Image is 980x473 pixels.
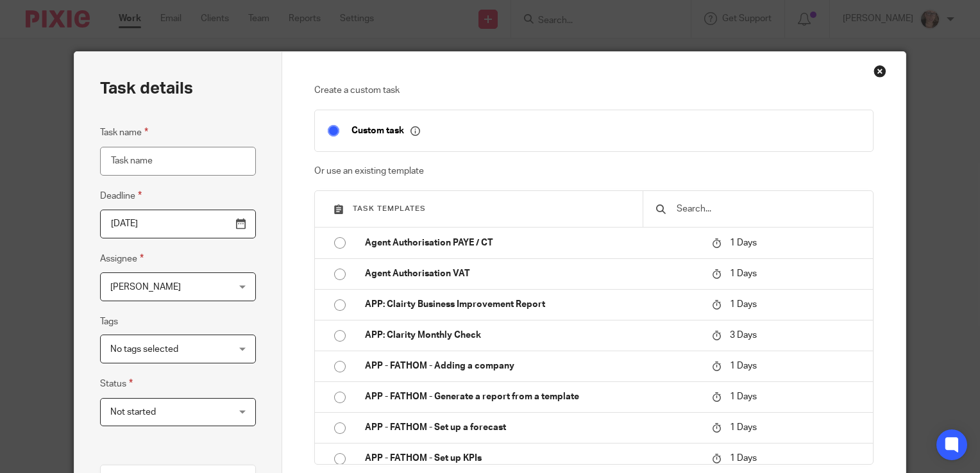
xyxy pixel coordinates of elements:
[730,238,757,247] span: 1 Days
[100,147,256,176] input: Task name
[100,78,193,99] h2: Task details
[351,125,420,137] p: Custom task
[730,392,757,401] span: 1 Days
[365,421,699,434] p: APP - FATHOM - Set up a forecast
[110,283,181,292] span: [PERSON_NAME]
[100,251,144,266] label: Assignee
[730,269,757,278] span: 1 Days
[110,408,156,417] span: Not started
[100,210,256,238] input: Pick a date
[100,376,133,391] label: Status
[675,202,860,216] input: Search...
[874,65,886,78] div: Close this dialog window
[110,345,178,354] span: No tags selected
[730,361,757,370] span: 1 Days
[730,300,757,309] span: 1 Days
[353,205,426,212] span: Task templates
[730,423,757,432] span: 1 Days
[365,298,699,311] p: APP: Clairty Business Improvement Report
[365,452,699,465] p: APP - FATHOM - Set up KPIs
[730,331,757,340] span: 3 Days
[365,267,699,280] p: Agent Authorisation VAT
[100,125,148,140] label: Task name
[100,188,142,203] label: Deadline
[100,315,118,328] label: Tags
[365,236,699,249] p: Agent Authorisation PAYE / CT
[365,360,699,372] p: APP - FATHOM - Adding a company
[314,84,874,97] p: Create a custom task
[730,454,757,463] span: 1 Days
[314,165,874,178] p: Or use an existing template
[365,329,699,342] p: APP: Clarity Monthly Check
[365,390,699,403] p: APP - FATHOM - Generate a report from a template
